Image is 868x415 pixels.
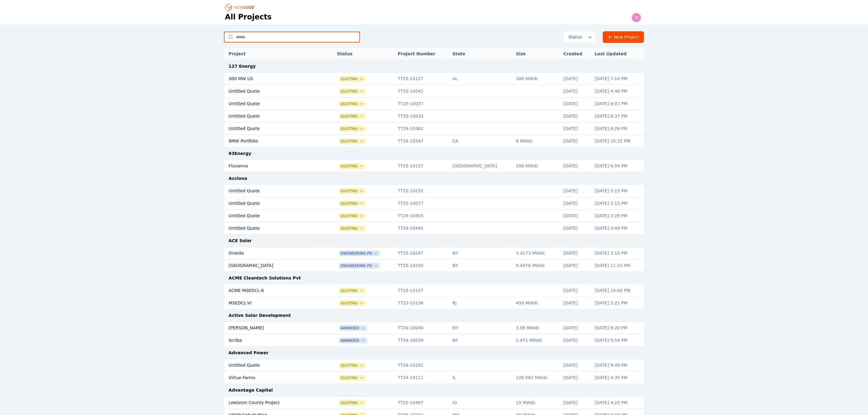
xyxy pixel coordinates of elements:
[592,222,644,235] td: [DATE] 3:49 PM
[395,48,450,60] th: Project Number
[224,259,644,272] tr: [GEOGRAPHIC_DATA]Engineering POTT25-10240NY9.4476 MWdc[DATE][DATE] 11:33 PM
[566,34,582,40] span: Status
[224,297,644,309] tr: MSEDCL-VIQuotingTT23-10136RJ450 MWdc[DATE][DATE] 5:21 PM
[224,372,319,384] td: Virtue Farms
[592,48,644,60] th: Last Updated
[449,396,513,409] td: ID
[224,48,319,60] th: Project
[224,185,319,197] td: Untitled Quote
[513,334,560,347] td: 2.971 MWdc
[449,48,513,60] th: State
[224,85,644,98] tr: Untitled QuoteQuotingTT25-10042[DATE][DATE] 4:48 PM
[339,400,365,405] button: Quoting
[339,263,379,268] button: Engineering PO
[224,210,644,222] tr: Untitled QuoteQuotingTT24-10455[DATE][DATE] 3:29 PM
[592,334,644,347] td: [DATE] 9:54 PM
[592,197,644,210] td: [DATE] 5:15 PM
[513,297,560,309] td: 450 MWdc
[339,189,365,194] button: Quoting
[339,89,365,94] span: Quoting
[224,98,319,110] td: Untitled Quote
[224,122,644,135] tr: Untitled QuoteQuotingTT24-10362[DATE][DATE] 6:26 PM
[224,210,319,222] td: Untitled Quote
[339,338,366,343] button: Awarded
[561,48,592,60] th: Created
[224,322,644,334] tr: [PERSON_NAME]AwardedTT24-10040NY3.99 MWdc[DATE][DATE] 9:20 PM
[224,222,319,235] td: Untitled Quote
[224,247,319,259] td: Oneida
[513,247,560,259] td: 3.4173 MWdc
[449,372,513,384] td: IL
[513,322,560,334] td: 3.99 MWdc
[395,122,450,135] td: TT24-10362
[395,284,450,297] td: TT23-10137
[395,372,450,384] td: TT24-10111
[449,334,513,347] td: NY
[592,122,644,135] td: [DATE] 6:26 PM
[592,284,644,297] td: [DATE] 10:00 PM
[339,376,365,380] button: Quoting
[592,85,644,98] td: [DATE] 4:48 PM
[561,85,592,98] td: [DATE]
[395,85,450,98] td: TT25-10042
[449,247,513,259] td: NY
[592,322,644,334] td: [DATE] 9:20 PM
[561,297,592,309] td: [DATE]
[513,73,560,85] td: 300 MWdc
[395,210,450,222] td: TT24-10455
[603,31,644,43] a: New Project
[513,372,560,384] td: 126.062 MWdc
[224,110,319,122] td: Untitled Quote
[339,126,365,131] button: Quoting
[224,172,644,185] td: Acciona
[224,85,319,98] td: Untitled Quote
[395,359,450,372] td: TT24-10191
[339,114,365,119] span: Quoting
[561,359,592,372] td: [DATE]
[561,322,592,334] td: [DATE]
[395,322,450,334] td: TT24-10040
[224,98,644,110] tr: Untitled QuoteQuotingTT25-10037[DATE][DATE] 8:07 PM
[449,259,513,272] td: NY
[449,160,513,172] td: [GEOGRAPHIC_DATA]
[561,160,592,172] td: [DATE]
[339,288,365,293] button: Quoting
[592,135,644,147] td: [DATE] 10:22 PM
[561,98,592,110] td: [DATE]
[224,197,644,210] tr: Untitled QuoteQuotingTT25-10077[DATE][DATE] 5:15 PM
[224,160,319,172] td: Fluvanna
[224,60,644,73] td: 127 Energy
[395,110,450,122] td: TT25-10033
[225,12,272,22] h1: All Projects
[561,247,592,259] td: [DATE]
[224,272,644,284] td: ACME Cleantech Solutions Pvt
[224,372,644,384] tr: Virtue FarmsQuotingTT24-10111IL126.062 MWdc[DATE][DATE] 4:35 PM
[334,48,395,60] th: Status
[224,347,644,359] td: Advanced Power
[395,73,450,85] td: TT25-10127
[339,363,365,368] span: Quoting
[224,147,644,160] td: 93Energy
[513,48,560,60] th: Size
[339,164,365,169] span: Quoting
[224,396,644,409] tr: Lewiston County ProjectQuotingTT25-10407ID15 MWdc[DATE][DATE] 4:25 PM
[395,185,450,197] td: TT25-10232
[561,259,592,272] td: [DATE]
[224,73,644,85] tr: 300 MW USQuotingTT25-10127AL300 MWdc[DATE][DATE] 7:10 PM
[339,301,365,306] span: Quoting
[449,135,513,147] td: CA
[592,110,644,122] td: [DATE] 8:37 PM
[395,259,450,272] td: TT25-10240
[561,222,592,235] td: [DATE]
[592,372,644,384] td: [DATE] 4:35 PM
[561,122,592,135] td: [DATE]
[224,334,644,347] tr: ScribaAwardedTT24-10039NY2.971 MWdc[DATE][DATE] 9:54 PM
[224,284,644,297] tr: ACME MSEDCL-6QuotingTT23-10137[DATE][DATE] 10:00 PM
[339,251,379,256] span: Engineering PO
[395,334,450,347] td: TT24-10039
[592,259,644,272] td: [DATE] 11:33 PM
